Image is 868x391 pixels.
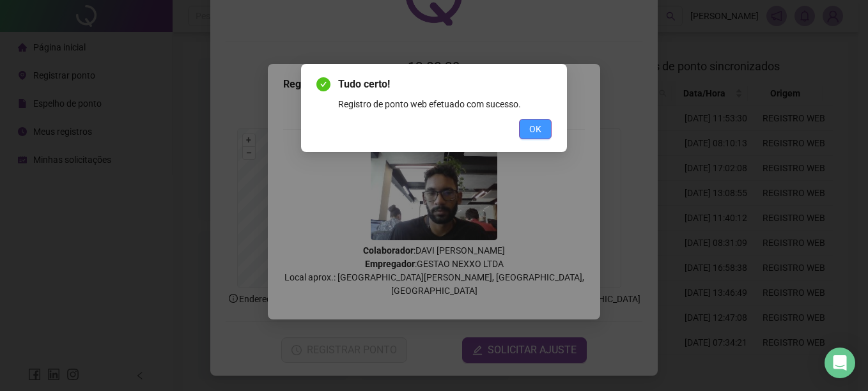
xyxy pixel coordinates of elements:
[338,97,552,111] div: Registro de ponto web efetuado com sucesso.
[825,348,855,378] div: Open Intercom Messenger
[519,119,552,139] button: OK
[316,77,330,91] span: check-circle
[529,122,541,136] span: OK
[338,77,552,92] span: Tudo certo!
